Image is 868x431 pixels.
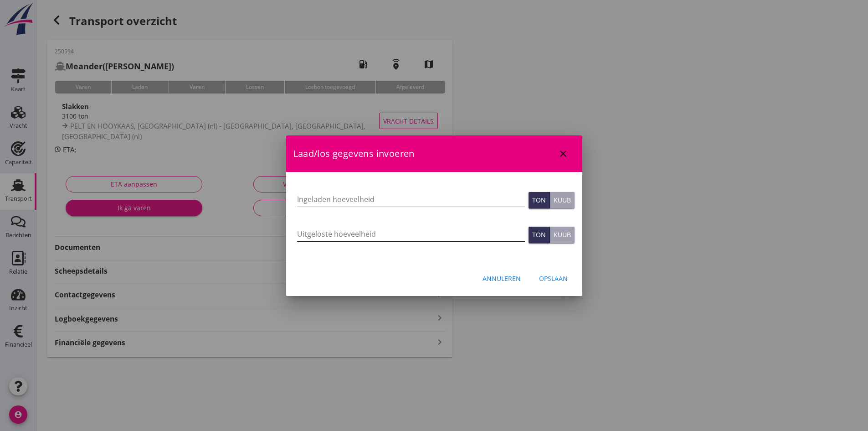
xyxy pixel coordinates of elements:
div: Kuub [554,195,571,205]
div: Laad/los gegevens invoeren [286,135,582,172]
button: Ton [529,227,550,243]
div: Ton [532,195,546,205]
input: Uitgeloste hoeveelheid [297,227,525,241]
div: Opslaan [539,274,568,283]
div: Ton [532,230,546,239]
i: close [558,148,569,159]
button: Ton [529,192,550,208]
input: Ingeladen hoeveelheid [297,192,525,207]
button: Opslaan [532,270,575,287]
div: Kuub [554,230,571,239]
button: Kuub [550,227,575,243]
button: Annuleren [475,270,528,287]
div: Annuleren [483,274,521,283]
button: Kuub [550,192,575,208]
